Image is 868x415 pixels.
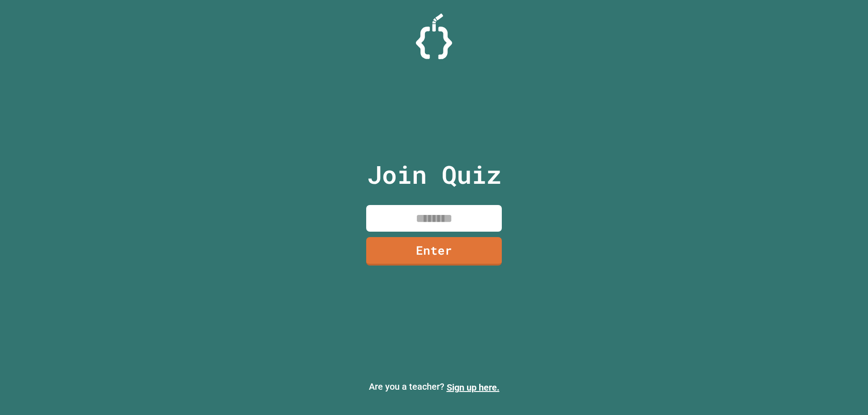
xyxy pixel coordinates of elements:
[367,156,501,193] p: Join Quiz
[793,340,859,378] iframe: chat widget
[447,382,500,393] a: Sign up here.
[416,14,452,59] img: Logo.svg
[830,379,859,406] iframe: chat widget
[366,237,502,266] a: Enter
[7,380,861,394] p: Are you a teacher?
